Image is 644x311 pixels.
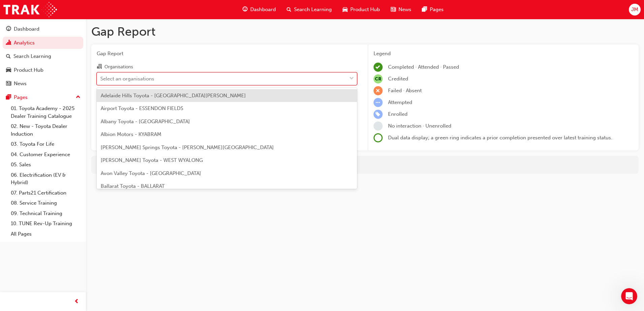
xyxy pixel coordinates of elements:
[6,95,11,101] span: pages-icon
[14,66,43,74] div: Product Hub
[8,160,83,170] a: 05. Sales
[101,144,274,150] span: [PERSON_NAME] Springs Toyota - [PERSON_NAME][GEOGRAPHIC_DATA]
[91,24,639,39] h1: Gap Report
[3,23,83,35] a: Dashboard
[374,74,383,83] span: null-icon
[8,188,83,198] a: 07. Parts21 Certification
[3,91,83,104] button: Pages
[374,98,383,107] span: learningRecordVerb_ATTEMPT-icon
[343,5,348,14] span: car-icon
[388,135,612,141] span: Dual data display; a green ring indicates a prior completion presented over latest training status.
[8,121,83,139] a: 02. New - Toyota Dealer Induction
[76,93,80,102] span: up-icon
[101,131,161,137] span: Albion Motors - KYABRAM
[6,81,11,87] span: news-icon
[97,50,357,58] span: Gap Report
[3,64,83,76] a: Product Hub
[374,122,383,131] span: learningRecordVerb_NONE-icon
[100,75,154,82] div: Select an organisations
[388,123,451,129] span: No interaction · Unenrolled
[3,37,83,49] a: Analytics
[8,229,83,239] a: All Pages
[374,110,383,119] span: learningRecordVerb_ENROLL-icon
[281,3,337,16] a: search-iconSearch Learning
[101,157,203,163] span: [PERSON_NAME] Toyota - WEST WYALONG
[13,53,51,60] div: Search Learning
[14,25,39,33] div: Dashboard
[96,161,634,169] div: For more in-depth analysis and data download, go to
[8,208,83,219] a: 09. Technical Training
[388,76,408,82] span: Credited
[6,67,11,73] span: car-icon
[14,80,27,88] div: News
[101,105,183,111] span: Airport Toyota - ESSENDON FIELDS
[388,111,408,117] span: Enrolled
[8,103,83,121] a: 01. Toyota Academy - 2025 Dealer Training Catalogue
[374,63,383,72] span: learningRecordVerb_COMPLETE-icon
[3,77,83,90] a: News
[287,5,291,14] span: search-icon
[8,149,83,160] a: 04. Customer Experience
[3,50,83,63] a: Search Learning
[3,22,83,91] button: DashboardAnalyticsSearch LearningProduct HubNews
[8,198,83,208] a: 08. Service Training
[388,88,422,94] span: Failed · Absent
[294,6,332,13] span: Search Learning
[104,64,133,70] div: Organisations
[101,183,165,189] span: Ballarat Toyota - BALLARAT
[349,74,354,83] span: down-icon
[237,3,281,16] a: guage-iconDashboard
[8,218,83,229] a: 10. TUNE Rev-Up Training
[629,4,641,15] button: JM
[631,6,638,13] span: JM
[388,64,459,70] span: Completed · Attended · Passed
[388,99,412,105] span: Attempted
[337,3,385,16] a: car-iconProduct Hub
[243,5,248,14] span: guage-icon
[74,298,79,306] span: prev-icon
[374,86,383,95] span: learningRecordVerb_FAIL-icon
[101,118,190,125] span: Albany Toyota - [GEOGRAPHIC_DATA]
[14,94,28,101] div: Pages
[350,6,380,13] span: Product Hub
[430,6,444,13] span: Pages
[621,288,637,304] iframe: Intercom live chat
[374,50,634,58] div: Legend
[6,54,11,60] span: search-icon
[3,2,57,17] img: Trak
[422,5,427,14] span: pages-icon
[8,139,83,149] a: 03. Toyota For Life
[6,26,11,32] span: guage-icon
[8,170,83,188] a: 06. Electrification (EV & Hybrid)
[6,40,11,46] span: chart-icon
[417,3,449,16] a: pages-iconPages
[101,93,246,99] span: Adelaide Hills Toyota - [GEOGRAPHIC_DATA][PERSON_NAME]
[391,5,396,14] span: news-icon
[250,6,276,13] span: Dashboard
[101,170,201,176] span: Avon Valley Toyota - [GEOGRAPHIC_DATA]
[398,6,411,13] span: News
[97,64,102,70] span: organisation-icon
[385,3,417,16] a: news-iconNews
